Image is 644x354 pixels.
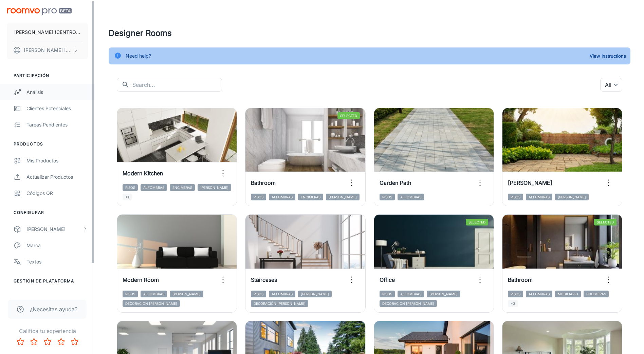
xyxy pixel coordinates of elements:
[54,335,68,349] button: Rate 4 star
[14,28,80,36] p: [PERSON_NAME] (CENTRO CERAMICO LAS [PERSON_NAME] SAC)
[466,219,488,225] span: Selected
[24,46,72,54] p: [PERSON_NAME] [PERSON_NAME]
[526,291,552,297] span: Alfombras
[251,179,276,187] h6: Bathroom
[26,190,88,197] div: Códigos QR
[380,291,395,297] span: Pisos
[170,291,203,297] span: [PERSON_NAME]
[508,300,518,307] span: +3
[508,291,523,297] span: Pisos
[380,179,411,187] h6: Garden Path
[170,184,195,191] span: Encimeras
[251,194,266,200] span: Pisos
[600,78,622,92] div: All
[26,121,88,129] div: Tareas pendientes
[508,179,552,187] h6: [PERSON_NAME]
[251,300,308,307] span: Decoración [PERSON_NAME]
[594,219,617,225] span: Selected
[398,194,424,200] span: Alfombras
[588,51,628,61] button: View Instructions
[251,276,277,284] h6: Staircases
[30,305,77,313] span: ¿Necesitas ayuda?
[508,194,523,200] span: Pisos
[269,194,295,200] span: Alfombras
[123,169,163,177] h6: Modern Kitchen
[7,8,72,15] img: Roomvo PRO Beta
[26,157,88,164] div: Mis productos
[141,184,167,191] span: Alfombras
[508,276,533,284] h6: Bathroom
[526,194,552,200] span: Alfombras
[27,335,41,349] button: Rate 2 star
[26,242,88,249] div: Marca
[398,291,424,297] span: Alfombras
[123,194,132,200] span: +1
[123,300,180,307] span: Decoración [PERSON_NAME]
[269,291,295,297] span: Alfombras
[326,194,360,200] span: [PERSON_NAME]
[123,276,159,284] h6: Modern Room
[380,194,395,200] span: Pisos
[109,27,630,39] h4: Designer Rooms
[26,225,82,233] div: [PERSON_NAME]
[26,173,88,181] div: Actualizar productos
[68,335,81,349] button: Rate 5 star
[380,276,395,284] h6: Office
[584,291,609,297] span: Encimeras
[7,23,88,41] button: [PERSON_NAME] (CENTRO CERAMICO LAS [PERSON_NAME] SAC)
[132,78,222,92] input: Search...
[251,291,266,297] span: Pisos
[555,194,589,200] span: [PERSON_NAME]
[380,300,437,307] span: Decoración [PERSON_NAME]
[14,335,27,349] button: Rate 1 star
[141,291,167,297] span: Alfombras
[123,184,138,191] span: Pisos
[123,291,138,297] span: Pisos
[26,258,88,265] div: Textos
[126,50,151,62] div: Need help?
[41,335,54,349] button: Rate 3 star
[26,105,88,112] div: Clientes potenciales
[555,291,581,297] span: Mobiliario
[7,41,88,59] button: [PERSON_NAME] [PERSON_NAME]
[337,112,360,119] span: Selected
[427,291,460,297] span: [PERSON_NAME]
[26,88,88,96] div: Análisis
[5,327,89,335] p: Califica tu experiencia
[298,194,323,200] span: Encimeras
[298,291,332,297] span: [PERSON_NAME]
[198,184,231,191] span: [PERSON_NAME]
